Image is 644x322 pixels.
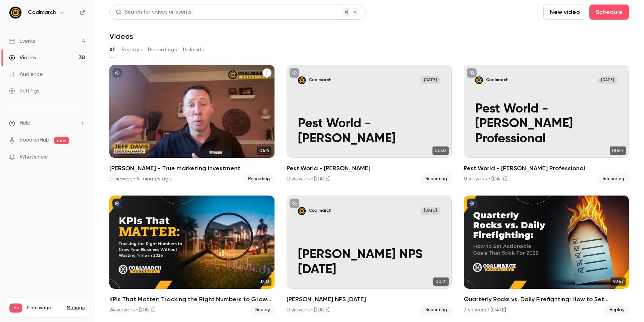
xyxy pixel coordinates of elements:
[9,37,35,45] div: Events
[298,76,306,85] img: Pest World - Jeff Fun
[258,277,271,286] span: 32:13
[9,54,36,62] div: Videos
[109,5,629,317] section: Videos
[610,146,626,155] span: 00:27
[298,117,441,146] p: Pest World - [PERSON_NAME]
[475,76,483,85] img: Pest World - Jeff Professional
[148,44,177,56] button: Recordings
[421,305,452,314] span: Recording
[475,102,618,147] p: Pest World - [PERSON_NAME] Professional
[116,8,191,16] div: Search for videos or events
[287,65,452,183] a: Pest World - Jeff FunCoalmarch[DATE]Pest World - [PERSON_NAME]00:33Pest World - [PERSON_NAME]0 vi...
[605,305,629,314] span: Replay
[28,9,56,16] h6: Coalmarch
[67,305,85,311] a: Manage
[20,119,31,127] span: Help
[112,199,122,208] button: published
[251,305,274,314] span: Replay
[467,68,477,78] button: unpublished
[543,5,586,20] button: New video
[109,65,274,183] li: Jeff - True marketing investment
[433,277,449,286] span: 00:21
[464,306,506,314] div: 7 viewers • [DATE]
[420,76,441,85] span: [DATE]
[109,196,274,314] a: 32:13KPIs That Matter: Tracking the Right Numbers to Grow Your Business Without Wasting Time in [...
[309,77,331,83] p: Coalmarch
[20,153,48,161] span: What's new
[109,306,155,314] div: 24 viewers • [DATE]
[420,207,441,215] span: [DATE]
[9,71,43,78] div: Audience
[109,32,133,41] h1: Videos
[598,76,618,85] span: [DATE]
[109,295,274,304] h2: KPIs That Matter: Tracking the Right Numbers to Grow Your Business Without Wasting Time in [DATE]
[467,199,477,208] button: published
[9,6,21,18] img: Coalmarch
[464,65,629,183] li: Pest World - Jeff Professional
[9,87,39,95] div: Settings
[109,65,274,183] a: 01:14[PERSON_NAME] - True marketing investment0 viewers • 5 minutes agoRecording
[432,146,449,155] span: 00:33
[464,196,629,314] a: 49:57Quarterly Rocks vs. Daily Firefighting: How to Set Actionable Goals That Stick For 20267 vie...
[298,207,306,215] img: Jeff NPS 9.24.25
[287,295,452,304] h2: [PERSON_NAME] NPS [DATE]
[290,199,299,208] button: unpublished
[121,44,142,56] button: Replays
[598,174,629,183] span: Recording
[27,305,62,311] span: Plan usage
[287,196,452,314] li: Jeff NPS 9.24.25
[464,164,629,173] h2: Pest World - [PERSON_NAME] Professional
[244,174,274,183] span: Recording
[287,65,452,183] li: Pest World - Jeff Fun
[298,248,441,277] p: [PERSON_NAME] NPS [DATE]
[183,44,204,56] button: Uploads
[109,175,172,183] div: 0 viewers • 5 minutes ago
[464,295,629,304] h2: Quarterly Rocks vs. Daily Firefighting: How to Set Actionable Goals That Stick For 2026
[464,196,629,314] li: Quarterly Rocks vs. Daily Firefighting: How to Set Actionable Goals That Stick For 2026
[287,306,330,314] div: 0 viewers • [DATE]
[9,304,22,313] span: Pro
[486,77,509,83] p: Coalmarch
[109,196,274,314] li: KPIs That Matter: Tracking the Right Numbers to Grow Your Business Without Wasting Time in 2026
[464,65,629,183] a: Pest World - Jeff Professional Coalmarch[DATE]Pest World - [PERSON_NAME] Professional00:27Pest Wo...
[464,175,507,183] div: 0 viewers • [DATE]
[610,277,626,286] span: 49:57
[54,137,69,144] span: new
[287,164,452,173] h2: Pest World - [PERSON_NAME]
[9,119,85,127] li: help-dropdown-opener
[20,136,49,144] a: SpeakerHub
[421,174,452,183] span: Recording
[287,196,452,314] a: Jeff NPS 9.24.25Coalmarch[DATE][PERSON_NAME] NPS [DATE]00:21[PERSON_NAME] NPS [DATE]0 viewers • [...
[109,44,115,56] button: All
[257,146,271,155] span: 01:14
[589,5,629,20] button: Schedule
[112,68,122,78] button: unpublished
[290,68,299,78] button: unpublished
[109,164,274,173] h2: [PERSON_NAME] - True marketing investment
[309,208,331,214] p: Coalmarch
[287,175,330,183] div: 0 viewers • [DATE]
